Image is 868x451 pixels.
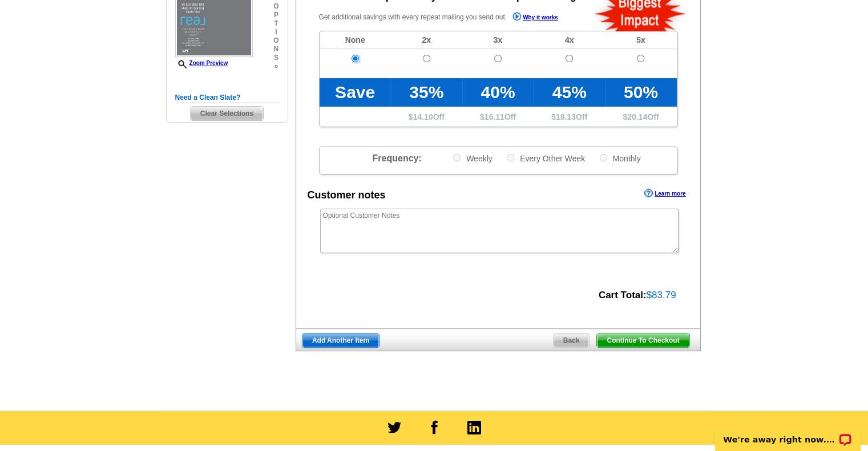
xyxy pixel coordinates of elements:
span: i [273,28,278,36]
td: $ Off [391,107,462,127]
span: 14.10 [413,112,433,121]
td: Save [320,78,391,107]
span: $83.79 [647,290,676,300]
td: 4x [534,31,605,49]
span: o [273,36,278,45]
td: $ Off [534,107,605,127]
span: s [273,54,278,62]
td: 3x [462,31,534,49]
span: » [273,62,278,71]
span: 16.11 [485,112,504,121]
span: 18.13 [556,112,576,121]
span: Add Another Item [302,334,379,347]
input: Monthly [600,154,607,161]
td: 40% [462,78,534,107]
a: Why it works [512,12,558,24]
td: 50% [605,78,676,107]
span: n [273,45,278,54]
td: $ Off [462,107,534,127]
p: Get additional savings with every repeat mailing you send out. [319,11,583,24]
div: Customer notes [308,188,386,203]
a: Back [553,333,590,348]
iframe: LiveChat chat widget [708,415,868,451]
a: Learn more [644,189,685,198]
span: 20.14 [627,112,647,121]
label: Monthly [599,153,641,164]
a: Add Another Item [302,333,380,348]
td: 35% [391,78,462,107]
input: Weekly [453,154,461,161]
td: $ Off [605,107,676,127]
span: Continue To Checkout [597,334,689,347]
span: Clear Selections [191,107,263,120]
strong: Cart Total: [599,290,647,300]
input: Every Other Week [507,154,514,161]
span: Back [554,334,590,347]
label: Weekly [452,153,492,164]
a: Zoom Preview [175,60,228,66]
span: o [273,2,278,11]
td: None [320,31,391,49]
td: 2x [391,31,462,49]
td: 5x [605,31,676,49]
td: 45% [534,78,605,107]
label: Every Other Week [506,153,585,164]
h5: Need a Clean Slate? [175,92,279,103]
span: Frequency: [372,153,421,163]
span: p [273,11,278,19]
span: t [273,19,278,28]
